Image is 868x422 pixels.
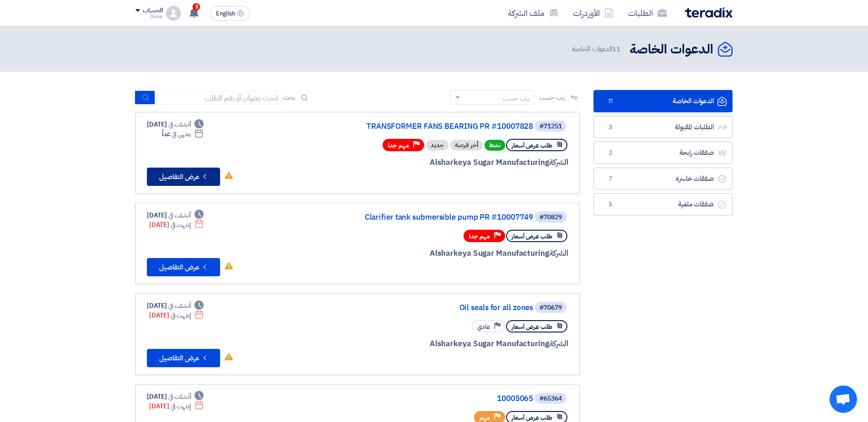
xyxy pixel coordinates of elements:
[426,140,448,151] div: جديد
[147,392,204,401] div: [DATE]
[830,385,857,413] a: Open chat
[621,2,674,24] a: الطلبات
[348,248,568,259] div: Alsharkeya Sugar Manufacturing
[593,193,733,216] a: صفقات ملغية5
[147,349,220,367] button: عرض التفاصيل
[171,220,190,230] span: إنتهت في
[168,301,190,311] span: أنشئت في
[539,93,565,102] span: رتب حسب
[477,322,490,331] span: عادي
[348,157,568,169] div: Alsharkeya Sugar Manufacturing
[593,116,733,138] a: الطلبات المقبولة3
[210,6,250,21] button: English
[539,305,562,311] div: #70679
[147,168,220,186] button: عرض التفاصيل
[147,301,204,311] div: [DATE]
[171,311,190,320] span: إنتهت في
[162,129,204,139] div: غداً
[149,311,204,320] div: [DATE]
[168,211,190,220] span: أنشئت في
[480,413,490,422] span: مهم
[350,213,533,222] a: Clarifier tank submersible pump PR #10007749
[450,140,483,151] div: أخر فرصة
[171,401,190,411] span: إنتهت في
[168,392,190,401] span: أنشئت في
[172,129,190,139] span: ينتهي في
[572,44,622,54] span: الدعوات الخاصة
[155,91,283,105] input: ابحث بعنوان أو رقم الطلب
[685,7,733,18] img: Teradix logo
[501,2,566,24] a: ملف الشركة
[593,90,733,112] a: الدعوات الخاصة11
[566,2,621,24] a: الأوردرات
[350,395,533,403] a: 10005065
[549,248,569,259] span: الشركة
[539,214,562,221] div: #70829
[549,157,569,168] span: الشركة
[539,123,562,130] div: #71251
[539,396,562,402] div: #65364
[593,168,733,190] a: صفقات خاسرة7
[147,258,220,276] button: عرض التفاصيل
[605,200,616,209] span: 5
[149,220,204,230] div: [DATE]
[149,401,204,411] div: [DATE]
[605,123,616,132] span: 3
[283,93,295,102] span: بحث
[135,14,162,19] div: Donia
[143,7,162,15] div: الحساب
[193,3,200,11] span: 3
[605,97,616,106] span: 11
[593,142,733,164] a: صفقات رابحة2
[512,413,552,422] span: طلب عرض أسعار
[512,322,552,331] span: طلب عرض أسعار
[503,94,529,103] div: رتب حسب
[549,338,569,349] span: الشركة
[168,120,190,129] span: أنشئت في
[216,11,235,17] span: English
[512,141,552,150] span: طلب عرض أسعار
[388,141,409,150] span: مهم جدا
[147,211,204,220] div: [DATE]
[485,140,505,151] span: نشط
[630,41,713,58] h2: الدعوات الخاصة
[147,120,204,129] div: [DATE]
[605,148,616,158] span: 2
[512,232,552,241] span: طلب عرض أسعار
[166,6,181,21] img: profile_test.png
[612,44,620,54] span: 11
[348,338,568,350] div: Alsharkeya Sugar Manufacturing
[469,232,490,241] span: مهم جدا
[605,174,616,184] span: 7
[350,304,533,312] a: Oil seals for all zones
[350,122,533,131] a: TRANSFORMER FANS BEARING PR #10007828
